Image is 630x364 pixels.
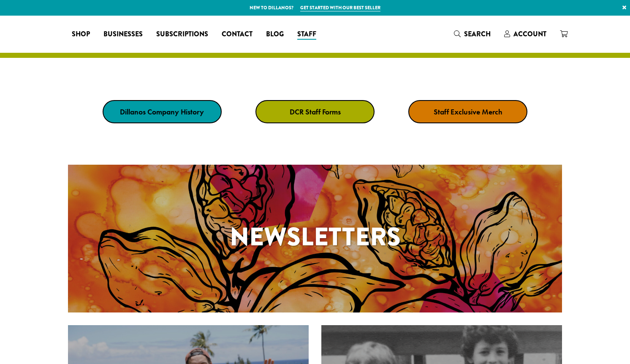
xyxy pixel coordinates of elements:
span: Businesses [103,29,143,40]
a: Staff [291,27,323,41]
span: Shop [72,29,90,40]
strong: DCR Staff Forms [290,107,341,117]
strong: Staff Exclusive Merch [434,107,502,117]
a: Newsletters [68,165,562,312]
span: Blog [266,29,284,40]
a: Get started with our best seller [300,4,380,11]
a: DCR Staff Forms [255,100,375,123]
a: Shop [65,27,97,41]
span: Subscriptions [156,29,208,40]
a: Search [447,27,497,41]
a: Dillanos Company History [103,100,222,123]
span: Staff [297,29,316,40]
h1: Newsletters [68,218,562,256]
span: Search [464,29,491,39]
span: Contact [222,29,253,40]
span: Account [513,29,546,39]
strong: Dillanos Company History [120,107,204,117]
a: Staff Exclusive Merch [408,100,527,123]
